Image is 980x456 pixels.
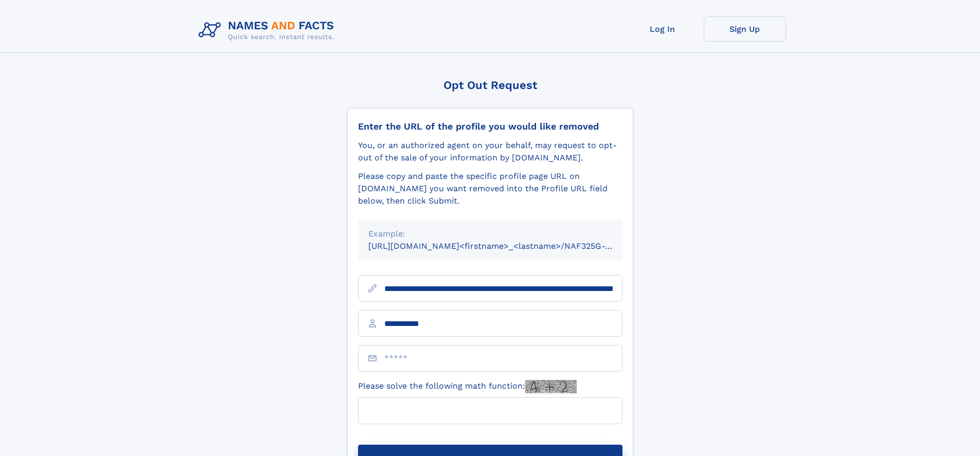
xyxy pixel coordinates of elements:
div: You, or an authorized agent on your behalf, may request to opt-out of the sale of your informatio... [358,139,622,164]
a: Sign Up [704,16,786,42]
div: Example: [368,228,612,240]
div: Enter the URL of the profile you would like removed [358,121,622,132]
img: Logo Names and Facts [194,16,343,44]
small: [URL][DOMAIN_NAME]<firstname>_<lastname>/NAF325G-xxxxxxxx [368,241,642,251]
label: Please solve the following math function: [358,380,577,393]
a: Log In [621,16,704,42]
div: Opt Out Request [347,79,633,92]
div: Please copy and paste the specific profile page URL on [DOMAIN_NAME] you want removed into the Pr... [358,170,622,207]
